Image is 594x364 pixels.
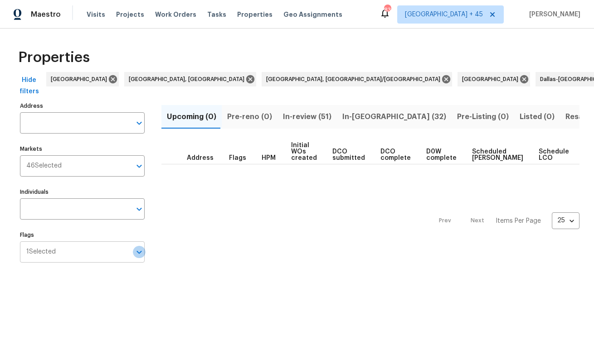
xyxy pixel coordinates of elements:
span: Geo Assignments [283,10,342,19]
div: 25 [552,209,579,232]
span: In-[GEOGRAPHIC_DATA] (32) [342,110,446,123]
label: Flags [20,232,145,238]
div: 834 [384,5,390,14]
span: Scheduled [PERSON_NAME] [472,148,523,161]
span: Tasks [207,11,226,18]
button: Hide filters [15,72,44,100]
span: Pre-Listing (0) [457,110,509,123]
button: Open [133,160,146,172]
span: Work Orders [155,10,196,19]
span: [PERSON_NAME] [526,10,580,19]
span: Address [187,155,214,161]
span: [GEOGRAPHIC_DATA] [51,75,111,84]
span: Upcoming (0) [167,110,216,123]
span: DCO submitted [332,148,365,161]
span: [GEOGRAPHIC_DATA], [GEOGRAPHIC_DATA] [129,75,248,84]
div: [GEOGRAPHIC_DATA] [46,72,119,86]
span: 46 Selected [26,162,62,170]
div: [GEOGRAPHIC_DATA], [GEOGRAPHIC_DATA]/[GEOGRAPHIC_DATA] [262,72,452,86]
span: DCO complete [380,148,411,161]
span: HPM [262,155,276,161]
span: Pre-reno (0) [227,110,272,123]
span: In-review (51) [283,110,331,123]
button: Open [133,117,146,129]
span: Scheduled LCO [539,148,573,161]
label: Address [20,103,145,109]
span: Properties [237,10,273,19]
span: Initial WOs created [291,142,317,161]
span: Maestro [31,10,61,19]
div: [GEOGRAPHIC_DATA], [GEOGRAPHIC_DATA] [124,72,256,86]
span: Visits [87,10,105,19]
span: Flags [229,155,246,161]
div: [GEOGRAPHIC_DATA] [458,72,530,86]
span: [GEOGRAPHIC_DATA] + 45 [405,10,483,19]
button: Open [133,246,146,259]
span: Listed (0) [520,110,555,123]
span: [GEOGRAPHIC_DATA], [GEOGRAPHIC_DATA]/[GEOGRAPHIC_DATA] [266,75,444,84]
span: D0W complete [426,148,457,161]
span: Projects [116,10,144,19]
label: Individuals [20,189,145,195]
span: [GEOGRAPHIC_DATA] [462,75,522,84]
span: Hide filters [18,75,40,97]
nav: Pagination Navigation [430,170,579,272]
p: Items Per Page [496,216,541,225]
button: Open [133,203,146,216]
span: 1 Selected [26,248,56,256]
label: Markets [20,146,145,152]
span: Properties [18,53,90,62]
